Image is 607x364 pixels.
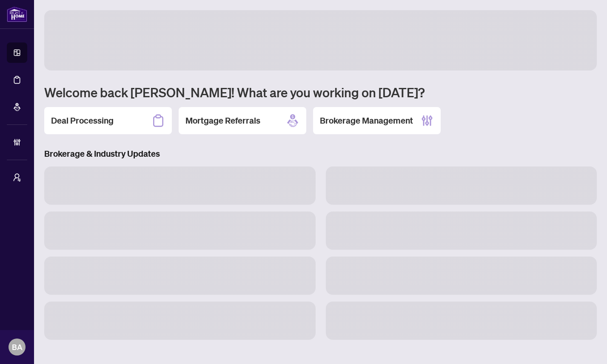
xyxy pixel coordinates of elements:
h2: Deal Processing [51,115,114,127]
h2: Brokerage Management [320,115,413,127]
h1: Welcome back [PERSON_NAME]! What are you working on [DATE]? [44,84,597,100]
h2: Mortgage Referrals [185,115,260,127]
img: logo [7,6,27,22]
span: user-switch [13,173,21,182]
h3: Brokerage & Industry Updates [44,148,597,160]
span: BA [12,341,23,353]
